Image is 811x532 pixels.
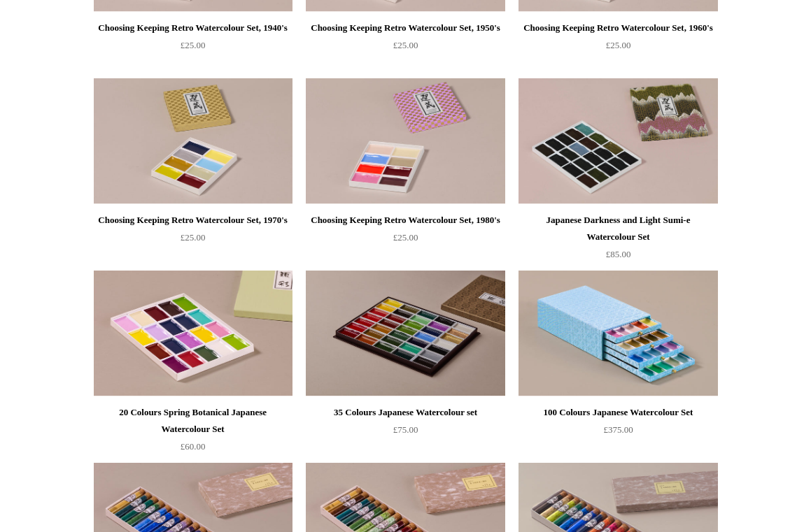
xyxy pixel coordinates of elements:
[306,271,505,396] a: 35 Colours Japanese Watercolour set 35 Colours Japanese Watercolour set
[519,404,717,461] a: 100 Colours Japanese Watercolour Set £375.00
[519,271,717,396] a: 100 Colours Japanese Watercolour Set 100 Colours Japanese Watercolour Set
[606,249,631,259] span: £85.00
[309,212,501,229] div: Choosing Keeping Retro Watercolour Set, 1980's
[94,78,292,204] img: Choosing Keeping Retro Watercolour Set, 1970's
[306,20,505,77] a: Choosing Keeping Retro Watercolour Set, 1950's £25.00
[519,78,717,204] a: Japanese Darkness and Light Sumi-e Watercolour Set Japanese Darkness and Light Sumi-e Watercolour...
[181,441,206,452] span: £60.00
[306,212,505,269] a: Choosing Keeping Retro Watercolour Set, 1980's £25.00
[519,20,717,77] a: Choosing Keeping Retro Watercolour Set, 1960's £25.00
[309,404,501,421] div: 35 Colours Japanese Watercolour set
[97,404,289,438] div: 20 Colours Spring Botanical Japanese Watercolour Set
[94,78,292,204] a: Choosing Keeping Retro Watercolour Set, 1970's Choosing Keeping Retro Watercolour Set, 1970's
[606,40,631,50] span: £25.00
[519,78,717,204] img: Japanese Darkness and Light Sumi-e Watercolour Set
[393,424,418,435] span: £75.00
[519,212,717,269] a: Japanese Darkness and Light Sumi-e Watercolour Set £85.00
[181,40,206,50] span: £25.00
[94,20,292,77] a: Choosing Keeping Retro Watercolour Set, 1940's £25.00
[309,20,501,36] div: Choosing Keeping Retro Watercolour Set, 1950's
[94,212,292,269] a: Choosing Keeping Retro Watercolour Set, 1970's £25.00
[97,20,289,36] div: Choosing Keeping Retro Watercolour Set, 1940's
[603,424,633,435] span: £375.00
[306,78,505,204] a: Choosing Keeping Retro Watercolour Set, 1980's Choosing Keeping Retro Watercolour Set, 1980's
[97,212,289,229] div: Choosing Keeping Retro Watercolour Set, 1970's
[519,271,717,396] img: 100 Colours Japanese Watercolour Set
[522,404,714,421] div: 100 Colours Japanese Watercolour Set
[306,78,505,204] img: Choosing Keeping Retro Watercolour Set, 1980's
[522,20,714,36] div: Choosing Keeping Retro Watercolour Set, 1960's
[94,271,292,396] a: 20 Colours Spring Botanical Japanese Watercolour Set 20 Colours Spring Botanical Japanese Waterco...
[393,40,418,50] span: £25.00
[94,271,292,396] img: 20 Colours Spring Botanical Japanese Watercolour Set
[94,404,292,461] a: 20 Colours Spring Botanical Japanese Watercolour Set £60.00
[181,232,206,243] span: £25.00
[393,232,418,243] span: £25.00
[306,404,505,461] a: 35 Colours Japanese Watercolour set £75.00
[306,271,505,396] img: 35 Colours Japanese Watercolour set
[522,212,714,245] div: Japanese Darkness and Light Sumi-e Watercolour Set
